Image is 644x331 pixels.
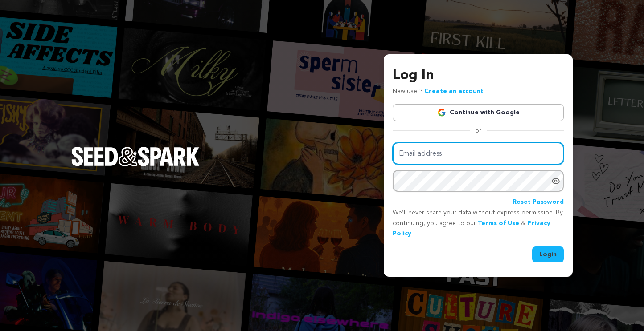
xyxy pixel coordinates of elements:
[71,147,200,184] a: Seed&Spark Homepage
[470,126,487,135] span: or
[393,86,484,97] p: New user?
[478,220,519,226] a: Terms of Use
[513,197,564,208] a: Reset Password
[532,246,564,262] button: Login
[424,88,484,94] a: Create an account
[393,104,564,121] a: Continue with Google
[437,108,446,117] img: Google logo
[393,208,564,239] p: We’ll never share your data without express permission. By continuing, you agree to our & .
[71,147,200,166] img: Seed&Spark Logo
[393,65,564,86] h3: Log In
[393,142,564,165] input: Email address
[551,177,560,186] a: Show password as plain text. Warning: this will display your password on the screen.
